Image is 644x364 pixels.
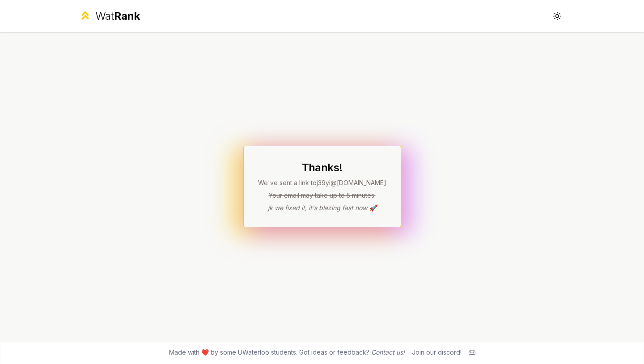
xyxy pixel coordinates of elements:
[412,348,462,357] div: Join our discord!
[79,9,140,23] a: WatRank
[95,9,140,23] div: Wat
[371,348,405,356] a: Contact us!
[258,191,386,200] p: Your email may take up to 5 minutes.
[258,178,386,187] p: We've sent a link to j39yi @[DOMAIN_NAME]
[114,9,140,22] span: Rank
[258,203,386,212] p: jk we fixed it, it's blazing fast now 🚀
[169,348,405,357] span: Made with ❤️ by some UWaterloo students. Got ideas or feedback?
[258,161,386,175] h1: Thanks!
